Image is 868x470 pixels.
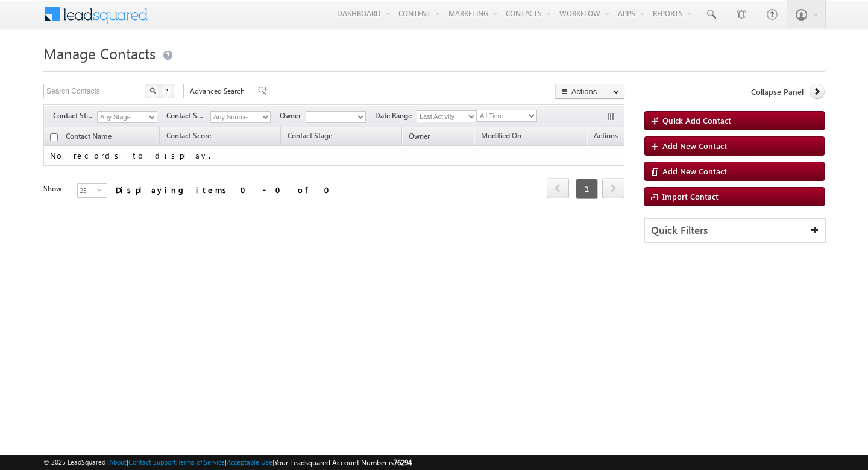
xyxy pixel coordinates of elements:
[576,179,598,199] span: 1
[280,110,306,121] span: Owner
[116,183,337,197] div: Displaying items 0 - 0 of 0
[602,179,624,198] a: next
[394,458,412,467] span: 76294
[274,458,412,467] span: Your Leadsquared Account Number is
[149,87,156,94] img: Search
[43,146,624,166] td: No records to display.
[160,84,174,98] button: ?
[662,115,731,125] span: Quick Add Contact
[602,178,624,198] span: next
[555,84,624,99] button: Actions
[43,43,156,63] span: Manage Contacts
[160,129,217,145] a: Contact Score
[662,141,727,151] span: Add New Contact
[43,457,412,468] span: © 2025 LeadSquared | | | | |
[588,129,624,145] span: Actions
[97,187,107,192] span: select
[547,178,569,198] span: prev
[166,110,210,121] span: Contact Source
[662,191,719,202] span: Import Contact
[481,131,521,140] span: Modified On
[78,184,97,197] span: 25
[128,458,176,466] a: Contact Support
[165,86,170,96] span: ?
[751,86,804,97] span: Collapse Panel
[109,458,127,466] a: About
[60,130,118,145] a: Contact Name
[43,183,68,194] div: Show
[190,86,248,97] span: Advanced Search
[409,132,430,141] span: Owner
[178,458,225,466] a: Terms of Service
[281,129,338,145] a: Contact Stage
[475,129,527,145] a: Modified On
[227,458,272,466] a: Acceptable Use
[547,179,569,198] a: prev
[645,219,825,243] div: Quick Filters
[50,133,58,141] input: Check all records
[166,131,211,140] span: Contact Score
[288,131,332,140] span: Contact Stage
[53,110,97,121] span: Contact Stage
[662,166,727,176] span: Add New Contact
[375,110,417,121] span: Date Range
